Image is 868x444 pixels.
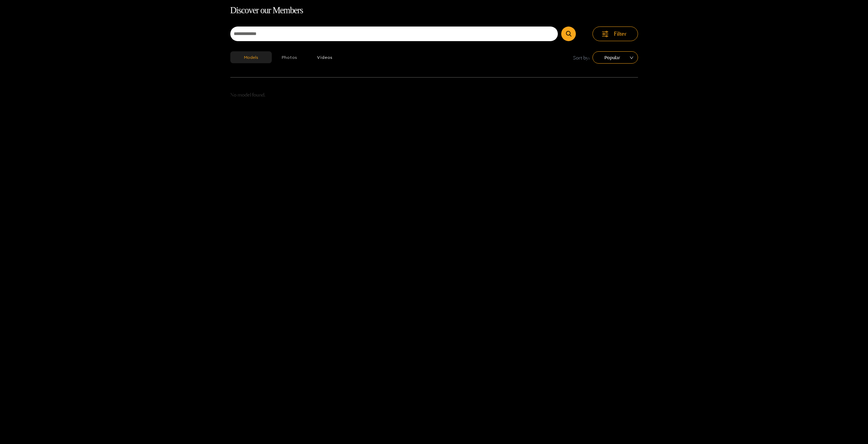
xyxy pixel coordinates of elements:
span: Popular [598,52,633,63]
span: Sort by: [573,54,590,62]
h1: Discover our Members [230,3,638,18]
span: Filter [614,30,627,38]
div: sort [592,51,638,64]
button: Filter [592,27,638,41]
button: Videos [307,51,342,63]
button: Photos [272,51,307,63]
button: Models [230,51,272,63]
p: No model found. [230,91,638,99]
button: Submit Search [561,27,576,41]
